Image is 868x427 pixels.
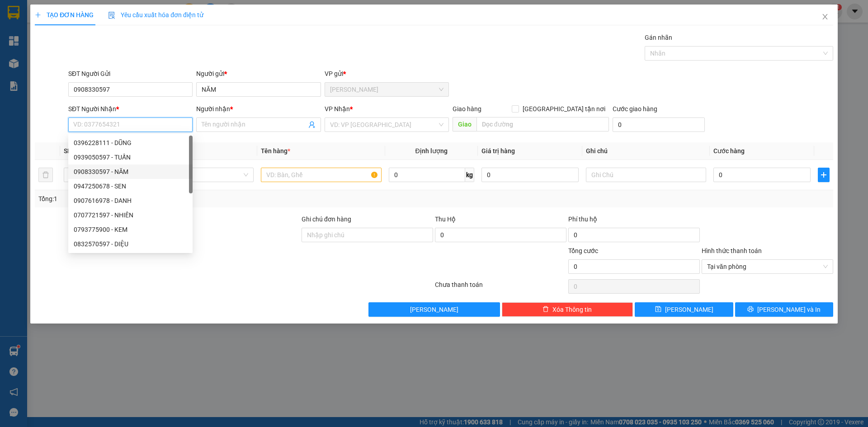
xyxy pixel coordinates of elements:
[707,260,828,273] span: Tại văn phòng
[68,193,193,208] div: 0907616978 - DANH
[74,196,187,206] div: 0907616978 - DANH
[74,167,187,177] div: 0908330597 - NĂM
[5,65,201,89] div: [PERSON_NAME]
[74,210,187,220] div: 0707721597 - NHIÊN
[757,305,821,314] span: [PERSON_NAME] và In
[261,147,290,155] span: Tên hàng
[68,237,193,251] div: 0832570597 - DIỆU
[645,34,672,41] label: Gán nhãn
[812,5,838,30] button: Close
[582,142,710,160] th: Ghi chú
[68,136,193,150] div: 0396228111 - DŨNG
[74,152,187,162] div: 0939050597 - TUẤN
[735,302,833,317] button: printer[PERSON_NAME] và In
[613,105,657,113] label: Cước giao hàng
[68,164,193,179] div: 0908330597 - NĂM
[74,138,187,148] div: 0396228111 - DŨNG
[35,11,94,19] span: TẠO ĐƠN HÀNG
[139,168,248,182] span: Khác
[308,121,316,128] span: user-add
[519,104,609,114] span: [GEOGRAPHIC_DATA] tận nơi
[613,117,705,132] input: Cước giao hàng
[38,168,53,182] button: delete
[415,147,448,155] span: Định lượng
[542,306,549,313] span: delete
[434,280,567,296] div: Chưa thanh toán
[818,168,830,182] button: plus
[68,104,193,114] div: SĐT Người Nhận
[42,43,165,59] text: CTTLT1209250044
[481,168,579,182] input: 0
[665,305,713,314] span: [PERSON_NAME]
[368,302,500,317] button: [PERSON_NAME]
[713,147,745,155] span: Cước hàng
[552,305,592,314] span: Xóa Thông tin
[68,208,193,222] div: 0707721597 - NHIÊN
[261,168,381,182] input: VD: Bàn, Ghế
[586,168,706,182] input: Ghi Chú
[108,12,115,19] img: icon
[465,168,474,182] span: kg
[568,247,598,254] span: Tổng cước
[325,69,449,79] div: VP gửi
[68,179,193,193] div: 0947250678 - SEN
[476,117,609,131] input: Dọc đường
[568,214,700,228] div: Phí thu hộ
[302,216,351,223] label: Ghi chú đơn hàng
[74,181,187,191] div: 0947250678 - SEN
[655,306,661,313] span: save
[68,222,193,237] div: 0793775900 - KEM
[481,147,515,155] span: Giá trị hàng
[302,228,433,242] input: Ghi chú đơn hàng
[108,11,203,19] span: Yêu cầu xuất hóa đơn điện tử
[435,216,456,223] span: Thu Hộ
[325,105,350,113] span: VP Nhận
[74,239,187,249] div: 0832570597 - DIỆU
[410,305,458,314] span: [PERSON_NAME]
[747,306,754,313] span: printer
[453,105,481,113] span: Giao hàng
[818,171,829,178] span: plus
[64,147,71,155] span: SL
[453,117,476,131] span: Giao
[74,225,187,235] div: 0793775900 - KEM
[38,194,335,204] div: Tổng: 1
[196,104,321,114] div: Người nhận
[635,302,733,317] button: save[PERSON_NAME]
[502,302,633,317] button: deleteXóa Thông tin
[35,12,41,18] span: plus
[821,13,829,20] span: close
[68,150,193,164] div: 0939050597 - TUẤN
[702,247,762,254] label: Hình thức thanh toán
[68,69,193,79] div: SĐT Người Gửi
[330,83,443,96] span: Cao Tốc
[196,69,321,79] div: Người gửi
